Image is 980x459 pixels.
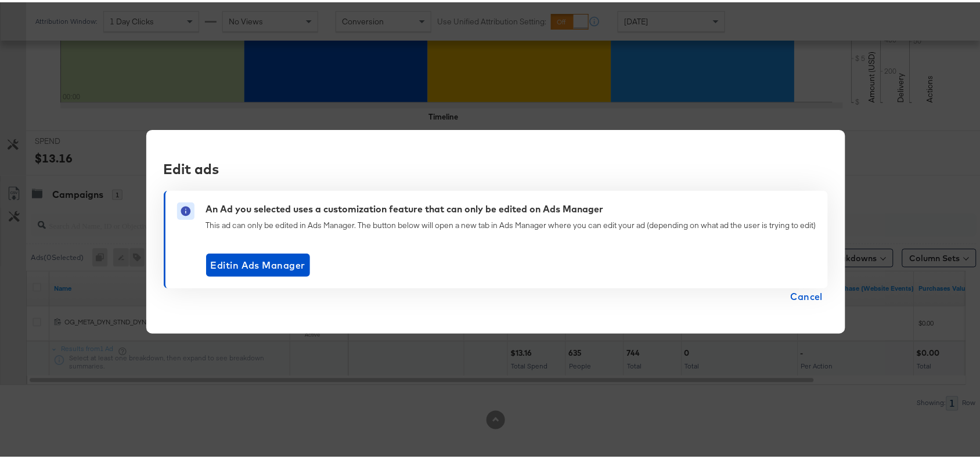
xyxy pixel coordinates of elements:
[206,200,604,214] div: An Ad you selected uses a customization feature that can only be edited on Ads Manager
[164,157,819,176] div: Edit ads
[206,251,310,274] button: Editin Ads Manager
[786,286,828,302] button: Cancel
[211,255,305,271] span: Edit in Ads Manager
[791,286,823,302] span: Cancel
[206,218,816,229] div: This ad can only be edited in Ads Manager. The button below will open a new tab in Ads Manager wh...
